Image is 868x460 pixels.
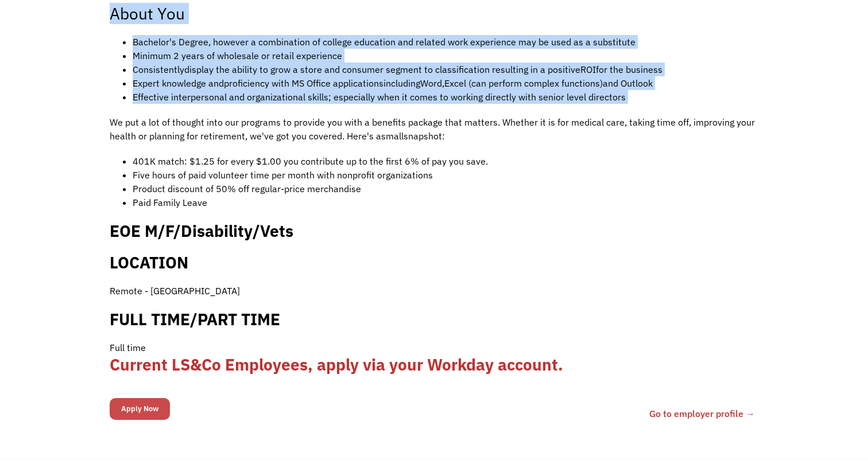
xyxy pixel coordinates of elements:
[110,354,563,375] a: Current LS&Co Employees, apply via your Workday account.
[133,91,328,103] span: Effective interpersonal and organizational skills
[110,115,758,143] p: We put a lot of thought into our programs to provide you with a benefits package that matters. Wh...
[110,309,280,330] b: FULL TIME/PART TIME
[133,155,184,167] span: 401K match
[133,182,758,196] li: Product discount of 50% off regular-price merchandise
[133,35,758,49] li: Bachelor's Degree, however a combination of college education and related work experience may be ...
[444,77,603,89] span: Excel (can perform complex functions)
[110,395,170,423] form: Email Form
[133,168,758,182] li: Five hours of paid volunteer time per month with nonprofit organizations
[381,130,404,142] span: small
[110,220,293,241] span: EOE M/F/Disability/Vets
[133,50,342,61] span: Minimum 2 years of wholesale or retail experience
[649,407,755,420] a: Go to employer profile →
[224,77,383,89] span: proficiency with MS Office applications
[133,63,758,76] li: display the ability to grow a store and consumer segment to classification resulting in a positiv...
[133,197,207,208] span: Paid Family Leave
[110,398,170,420] input: Apply Now
[133,76,758,90] li: Expert knowledge and including , and Outlook
[133,90,758,104] li: ; especially when it comes to working directly with senior level directors
[110,252,188,273] b: LOCATION
[420,77,442,89] span: Word
[133,154,758,168] li: : $1.25 for every $1.00 you contribute up to the first 6% of pay you save.
[110,3,758,24] h2: About You
[580,64,596,75] span: ROI
[133,64,184,75] span: Consistently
